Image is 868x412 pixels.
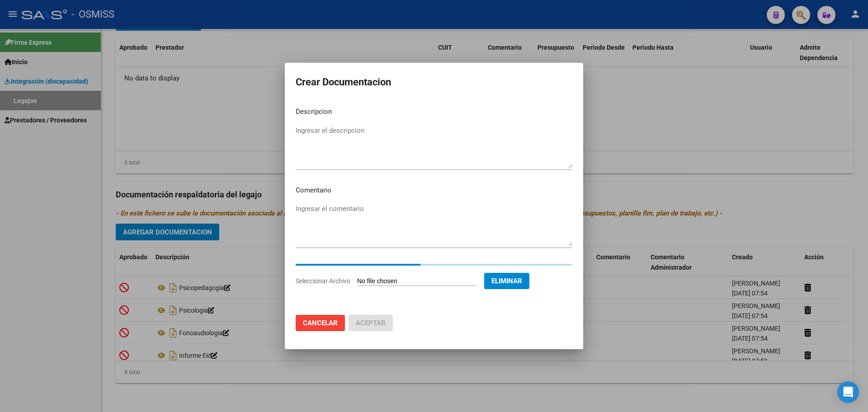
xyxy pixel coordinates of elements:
span: Cancelar [303,319,338,327]
h2: Crear Documentacion [296,74,572,91]
button: Cancelar [296,315,345,331]
div: Open Intercom Messenger [837,381,859,403]
span: Seleccionar Archivo [296,277,350,285]
span: Eliminar [491,277,522,285]
span: Aceptar [356,319,386,327]
p: Comentario [296,185,572,196]
button: Aceptar [349,315,393,331]
p: Descripcion [296,107,572,117]
button: Eliminar [484,273,529,289]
